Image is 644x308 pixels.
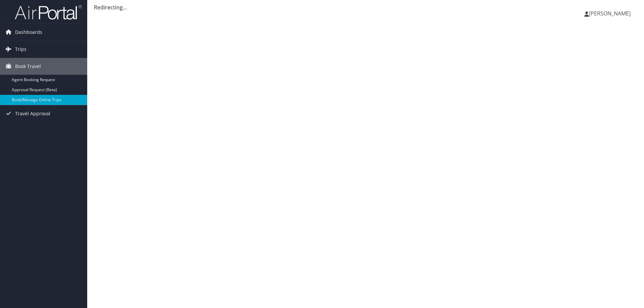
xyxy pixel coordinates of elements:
[15,41,26,58] span: Trips
[15,105,50,122] span: Travel Approval
[15,58,41,75] span: Book Travel
[584,3,637,23] a: [PERSON_NAME]
[15,24,42,41] span: Dashboards
[94,3,637,11] div: Redirecting...
[15,4,82,20] img: airportal-logo.png
[589,10,631,17] span: [PERSON_NAME]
